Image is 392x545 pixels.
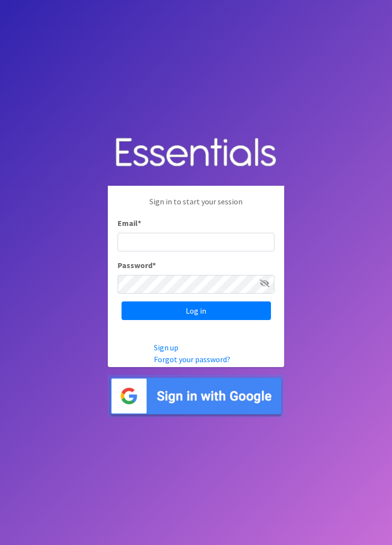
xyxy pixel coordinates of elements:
abbr: required [138,218,141,228]
p: Sign in to start your session [118,196,274,217]
label: Email [118,217,141,229]
abbr: required [152,260,156,270]
img: Human Essentials [108,128,284,178]
a: Forgot your password? [154,354,230,364]
a: Sign up [154,343,178,352]
input: Log in [122,301,271,320]
label: Password [118,259,156,271]
img: Sign in with Google [108,375,284,418]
